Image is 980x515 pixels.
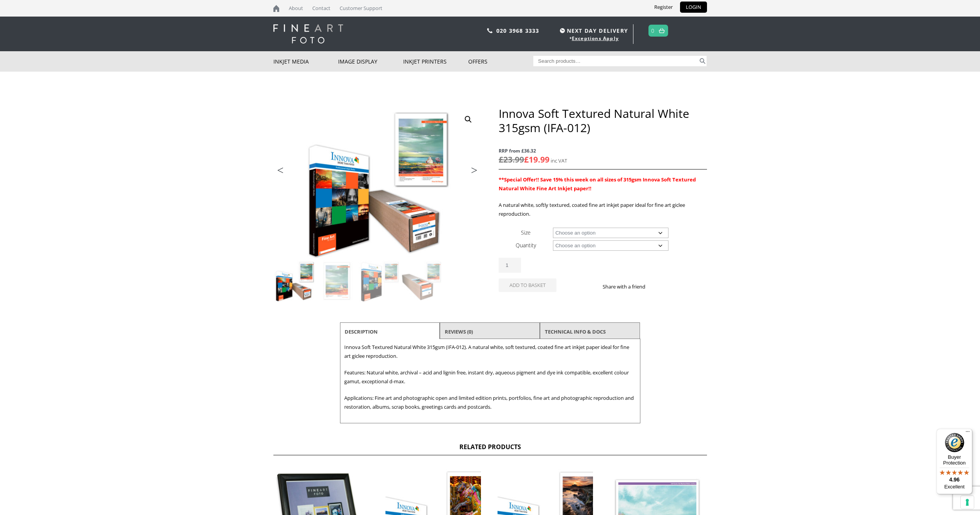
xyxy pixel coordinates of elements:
[936,429,972,494] button: Trusted Shops TrustmarkBuyer Protection4.96Excellent
[655,284,661,290] img: facebook sharing button
[496,27,539,34] a: 020 3968 3333
[945,433,964,452] img: Trusted Shops Trustmark
[273,443,707,455] h2: Related products
[274,260,315,302] img: Innova Soft Textured Natural White 315gsm (IFA-012)
[524,154,529,165] span: £
[698,56,707,66] button: Search
[648,2,678,13] a: Register
[961,496,974,509] button: Your consent preferences for tracking technologies
[524,154,549,165] bdi: 19.99
[936,484,972,490] p: Excellent
[949,476,960,483] span: 4.96
[572,35,619,42] a: Exceptions Apply
[545,325,606,339] a: TECHNICAL INFO & DOCS
[344,343,636,361] p: Innova Soft Textured Natural White 315gsm (IFA-012). A natural white, soft textured, coated fine ...
[499,106,707,135] h1: Innova Soft Textured Natural White 315gsm (IFA-012)
[936,454,972,466] p: Buyer Protection
[344,368,636,386] p: Features: Natural white, archival – acid and lignin free, instant dry, aqueous pigment and dye in...
[468,51,533,72] a: Offers
[344,394,636,411] p: Applications: Fine art and photographic open and limited edition prints, portfolios, fine art and...
[345,325,378,339] a: Description
[273,24,343,44] img: logo-white.svg
[651,25,655,36] a: 0
[487,28,493,33] img: phone.svg
[445,325,473,339] a: Reviews (0)
[273,51,338,72] a: Inkjet Media
[603,282,655,291] p: Share with a friend
[516,242,536,249] label: Quantity
[499,201,707,218] p: A natural white, softly textured, coated fine art inkjet paper ideal for fine art giclee reproduc...
[499,146,707,155] span: RRP from £36.32
[499,154,503,165] span: £
[533,56,698,66] input: Search products…
[316,260,358,302] img: Innova Soft Textured Natural White 315gsm (IFA-012) - Image 2
[558,26,628,35] span: NEXT DAY DELIVERY
[499,154,524,165] bdi: 23.99
[338,51,403,72] a: Image Display
[664,284,670,290] img: twitter sharing button
[499,258,521,273] input: Product quantity
[680,2,707,13] a: LOGIN
[461,112,475,126] a: View full-screen image gallery
[560,28,565,33] img: time.svg
[358,260,400,302] img: Innova Soft Textured Natural White 315gsm (IFA-012) - Image 3
[401,260,442,302] img: Innova Soft Textured Natural White 315gsm (IFA-012) - Image 4
[659,28,665,33] img: basket.svg
[521,229,531,236] label: Size
[499,278,556,292] button: Add to basket
[499,176,696,192] span: **Special Offer!! Save 15% this week on all sizes of 315gsm Innova Soft Textured Natural White Fi...
[673,284,679,290] img: email sharing button
[963,429,972,438] button: Menu
[403,51,468,72] a: Inkjet Printers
